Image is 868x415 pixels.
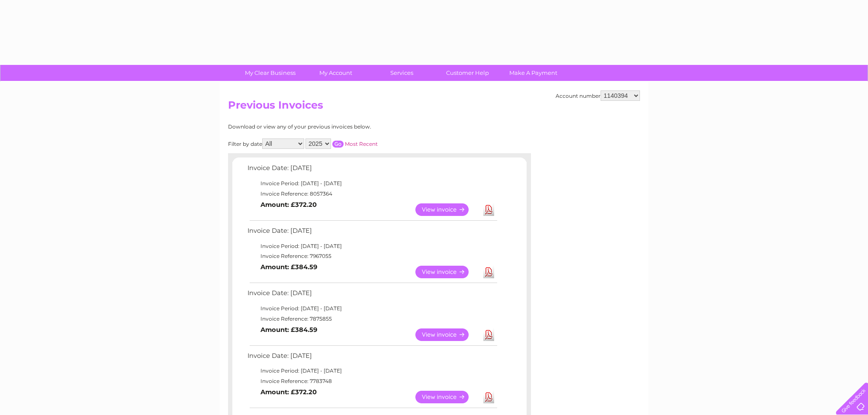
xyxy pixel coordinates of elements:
[483,391,494,403] a: Download
[245,376,498,386] td: Invoice Reference: 7783748
[300,65,372,81] a: My Account
[415,328,479,341] a: View
[260,263,317,271] b: Amount: £384.59
[556,90,640,101] div: Account number
[415,203,479,216] a: View
[245,251,498,261] td: Invoice Reference: 7967055
[366,65,437,81] a: Services
[245,225,498,241] td: Invoice Date: [DATE]
[228,124,455,130] div: Download or view any of your previous invoices below.
[432,65,503,81] a: Customer Help
[260,388,317,396] b: Amount: £372.20
[245,162,498,178] td: Invoice Date: [DATE]
[245,287,498,303] td: Invoice Date: [DATE]
[228,99,640,116] h2: Previous Invoices
[245,303,498,314] td: Invoice Period: [DATE] - [DATE]
[345,141,378,147] a: Most Recent
[245,366,498,376] td: Invoice Period: [DATE] - [DATE]
[245,350,498,366] td: Invoice Date: [DATE]
[245,189,498,199] td: Invoice Reference: 8057364
[415,266,479,278] a: View
[498,65,569,81] a: Make A Payment
[245,178,498,189] td: Invoice Period: [DATE] - [DATE]
[483,266,494,278] a: Download
[245,314,498,324] td: Invoice Reference: 7875855
[483,328,494,341] a: Download
[245,241,498,251] td: Invoice Period: [DATE] - [DATE]
[235,65,306,81] a: My Clear Business
[260,326,317,334] b: Amount: £384.59
[260,201,317,209] b: Amount: £372.20
[415,391,479,403] a: View
[483,203,494,216] a: Download
[228,138,455,149] div: Filter by date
